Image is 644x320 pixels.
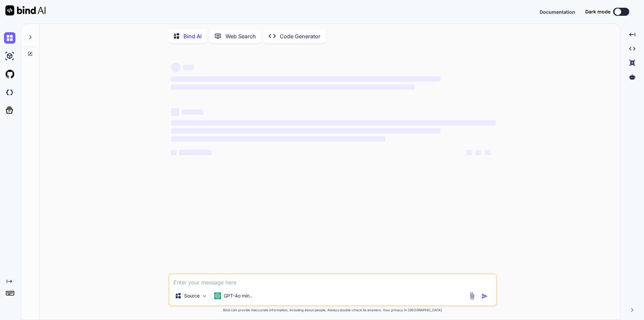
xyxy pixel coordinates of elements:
[171,108,179,116] span: ‌
[171,63,180,72] span: ‌
[179,150,211,155] span: ‌
[481,293,488,300] img: icon
[171,76,440,82] span: ‌
[171,120,496,126] span: ‌
[4,68,15,80] img: githubLight
[466,150,472,155] span: ‌
[540,8,575,15] button: Documentation
[468,292,476,300] img: attachment
[183,32,202,40] p: Bind AI
[585,8,610,15] span: Dark mode
[5,5,46,15] img: Bind AI
[540,9,575,15] span: Documentation
[476,150,481,155] span: ‌
[171,128,440,134] span: ‌
[184,292,200,299] p: Source
[214,292,221,299] img: GPT-4o mini
[225,32,256,40] p: Web Search
[171,150,176,155] span: ‌
[224,292,252,299] p: GPT-4o min..
[485,150,490,155] span: ‌
[168,308,497,313] p: Bind can provide inaccurate information, including about people. Always double-check its answers....
[4,87,15,98] img: darkCloudIdeIcon
[202,293,207,299] img: Pick Models
[182,109,203,115] span: ‌
[4,50,15,62] img: ai-studio
[4,32,15,44] img: chat
[183,65,194,70] span: ‌
[171,136,385,142] span: ‌
[280,32,320,40] p: Code Generator
[171,84,415,90] span: ‌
